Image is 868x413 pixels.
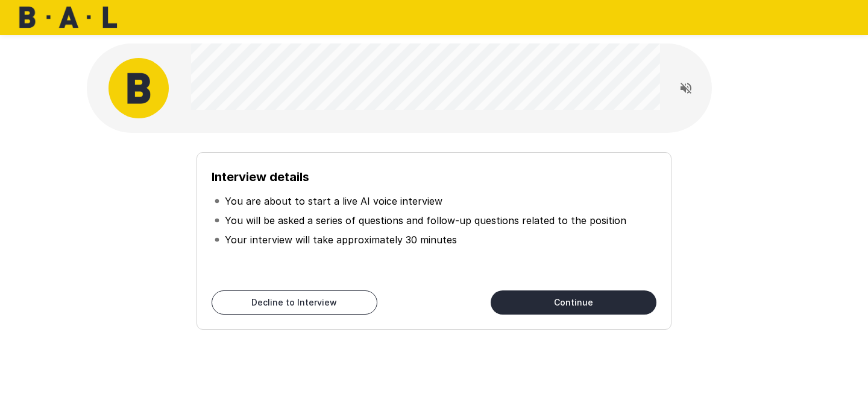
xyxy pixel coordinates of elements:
button: Read questions aloud [674,76,698,100]
button: Decline to Interview [212,290,377,315]
img: bal_avatar.png [108,58,169,118]
p: Your interview will take approximately 30 minutes [225,232,457,247]
b: Interview details [212,170,309,184]
button: Continue [491,290,656,315]
p: You are about to start a live AI voice interview [225,194,442,208]
p: You will be asked a series of questions and follow-up questions related to the position [225,213,626,228]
